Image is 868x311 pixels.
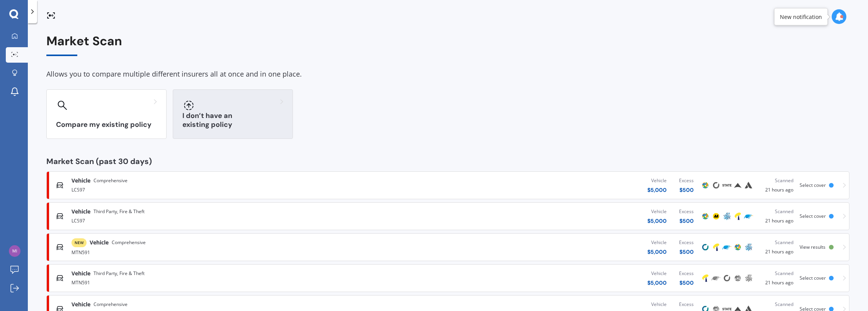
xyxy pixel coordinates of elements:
div: $ 5,000 [647,217,667,225]
img: AA [711,212,721,221]
div: $ 5,000 [647,248,667,256]
img: State [722,181,732,190]
div: Vehicle [647,208,667,215]
div: Excess [679,177,694,185]
img: AMP [722,212,732,221]
span: Comprehensive [112,239,146,246]
img: Provident [733,181,742,190]
img: Trade Me Insurance [711,273,721,283]
div: $ 500 [679,248,694,256]
img: Tower [701,273,710,283]
div: Allows you to compare multiple different insurers all at once and in one place. [46,68,849,80]
div: MTN591 [71,247,378,256]
div: $ 500 [679,217,694,225]
div: MTN591 [71,277,378,287]
div: Scanned [760,177,793,185]
span: Vehicle [71,177,90,185]
div: Vehicle [647,239,667,246]
img: Tower [733,212,742,221]
div: Vehicle [647,301,667,308]
span: NEW [71,238,87,247]
img: Protecta [733,273,742,283]
span: Third Party, Fire & Theft [94,208,145,215]
div: Vehicle [647,270,667,277]
span: Select cover [800,182,826,188]
img: Tower [711,243,721,252]
div: Excess [679,270,694,277]
span: View results [800,244,825,250]
span: Vehicle [90,239,109,246]
div: Excess [679,301,694,308]
span: Select cover [800,275,826,281]
img: Cove [711,181,721,190]
img: c4ea219352c2dda5c795d39c0006019b [9,245,20,257]
img: Trade Me Insurance [744,212,753,221]
div: Vehicle [647,177,667,185]
h3: Compare my existing policy [56,120,157,129]
span: Vehicle [71,208,90,215]
span: Vehicle [71,301,90,308]
img: Autosure [744,181,753,190]
div: Scanned [760,270,793,277]
a: VehicleThird Party, Fire & TheftLCS97Vehicle$5,000Excess$500ProtectaAAAMPTowerTrade Me InsuranceS... [46,202,849,230]
img: Protecta [701,212,710,221]
div: $ 5,000 [647,279,667,287]
div: Excess [679,208,694,215]
img: Trade Me Insurance [722,243,732,252]
div: 21 hours ago [760,208,793,225]
img: Cove [701,243,710,252]
span: Comprehensive [94,301,128,308]
div: LCS97 [71,215,378,225]
img: Protecta [701,181,710,190]
img: AMP [744,273,753,283]
span: Select cover [800,213,826,219]
div: LCS97 [71,185,378,194]
span: Third Party, Fire & Theft [94,270,145,277]
img: AMP [744,243,753,252]
div: $ 500 [679,279,694,287]
a: NEWVehicleComprehensiveMTN591Vehicle$5,000Excess$500CoveTowerTrade Me InsuranceProtectaAMPScanned... [46,233,849,261]
a: VehicleComprehensiveLCS97Vehicle$5,000Excess$500ProtectaCoveStateProvidentAutosureScanned21 hours... [46,171,849,199]
div: 21 hours ago [760,270,793,287]
div: Scanned [760,239,793,246]
img: Protecta [733,243,742,252]
div: $ 5,000 [647,186,667,194]
div: 21 hours ago [760,177,793,194]
div: New notification [780,13,822,21]
img: Cove [722,273,732,283]
div: Scanned [760,208,793,215]
div: $ 500 [679,186,694,194]
a: VehicleThird Party, Fire & TheftMTN591Vehicle$5,000Excess$500TowerTrade Me InsuranceCoveProtectaA... [46,264,849,292]
span: Comprehensive [94,177,128,185]
div: Market Scan [46,34,849,56]
div: 21 hours ago [760,239,793,256]
div: Excess [679,239,694,246]
h3: I don’t have an existing policy [182,111,283,129]
div: Market Scan (past 30 days) [46,157,849,165]
span: Vehicle [71,270,90,277]
div: Scanned [760,301,793,308]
